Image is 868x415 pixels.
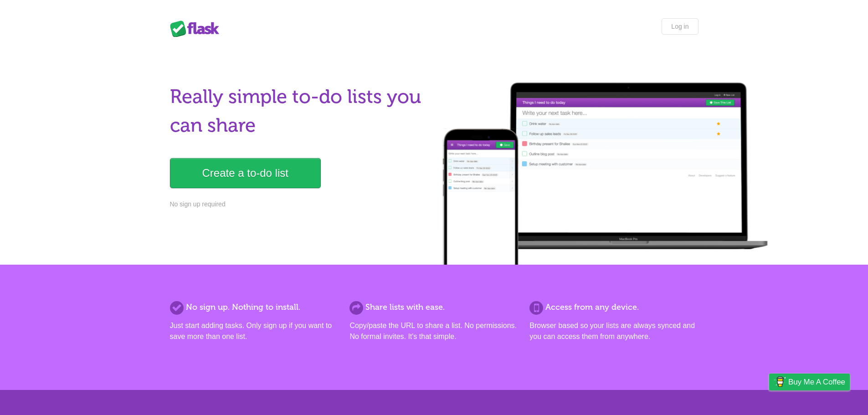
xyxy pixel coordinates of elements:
p: Browser based so your lists are always synced and you can access them from anywhere. [529,320,698,342]
p: Just start adding tasks. Only sign up if you want to save more than one list. [170,320,339,342]
h2: No sign up. Nothing to install. [170,301,339,313]
a: Log in [662,18,698,35]
h1: Really simple to-do lists you can share [170,82,429,140]
a: Buy me a coffee [769,374,850,390]
div: Flask Lists [170,20,225,37]
span: Buy me a coffee [788,374,845,390]
p: Copy/paste the URL to share a list. No permissions. No formal invites. It's that simple. [349,320,518,342]
a: Create a to-do list [170,158,321,188]
p: No sign up required [170,200,429,209]
h2: Access from any device. [529,301,698,313]
h2: Share lists with ease. [349,301,518,313]
img: Buy me a coffee [774,374,786,389]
